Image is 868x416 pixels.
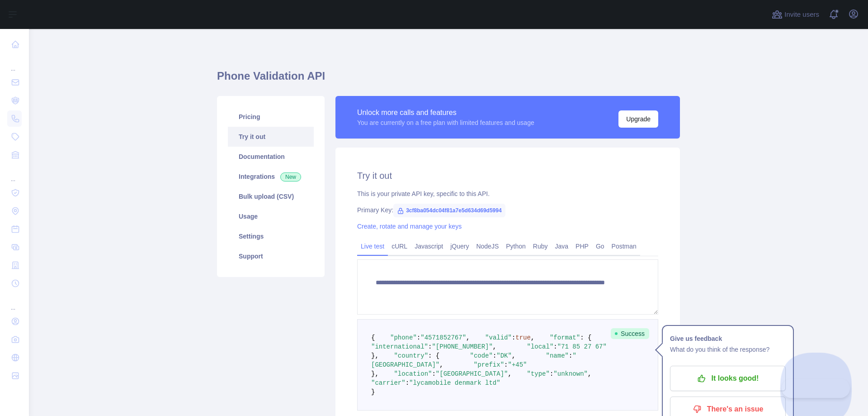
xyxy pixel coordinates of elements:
[371,379,406,387] span: "carrier"
[608,239,640,253] a: Postman
[394,370,432,378] span: "location"
[508,370,511,378] span: ,
[493,352,496,359] span: :
[531,334,534,341] span: ,
[552,239,572,253] a: Java
[228,167,314,186] a: Integrations New
[580,334,591,341] span: : {
[472,239,502,253] a: NodeJS
[228,246,314,266] a: Support
[557,343,607,350] span: "71 85 27 67"
[466,334,470,341] span: ,
[357,169,658,182] h2: Try it out
[553,370,588,378] span: "unknown"
[550,334,580,341] span: "format"
[508,361,527,368] span: "+45"
[502,239,529,253] a: Python
[217,69,680,91] h1: Phone Validation API
[770,7,821,22] button: Invite users
[670,344,786,355] p: What do you think of the response?
[371,343,428,350] span: "international"
[357,206,658,215] div: Primary Key:
[529,239,552,253] a: Ruby
[784,10,819,20] span: Invite users
[782,379,850,398] iframe: Toggle Customer Support
[527,343,553,350] span: "local"
[406,379,409,387] span: :
[677,371,779,386] p: It looks good!
[280,172,301,182] span: New
[618,110,658,128] button: Upgrade
[388,239,411,253] a: cURL
[357,223,462,230] a: Create, rotate and manage your keys
[611,328,649,339] span: Success
[493,343,496,350] span: ,
[512,334,515,341] span: :
[409,379,500,387] span: "lycamobile denmark ltd"
[588,370,591,378] span: ,
[228,186,314,206] a: Bulk upload (CSV)
[357,118,534,127] div: You are currently on a free plan with limited features and usage
[436,370,508,378] span: "[GEOGRAPHIC_DATA]"
[357,189,658,198] div: This is your private API key, specific to this API.
[470,352,492,359] span: "code"
[592,239,608,253] a: Go
[546,352,569,359] span: "name"
[550,370,553,378] span: :
[512,352,515,359] span: ,
[411,239,447,253] a: Javascript
[670,366,786,391] button: It looks good!
[432,370,435,378] span: :
[228,206,314,226] a: Usage
[393,204,505,217] span: 3cf8ba054dc04f81a7e5d634d69d5994
[7,54,22,72] div: ...
[417,334,420,341] span: :
[420,334,466,341] span: "4571852767"
[432,343,492,350] span: "[PHONE_NUMBER]"
[228,127,314,147] a: Try it out
[447,239,472,253] a: jQuery
[228,107,314,127] a: Pricing
[390,334,417,341] span: "phone"
[357,107,534,118] div: Unlock more calls and features
[439,361,443,368] span: ,
[428,352,439,359] span: : {
[228,147,314,167] a: Documentation
[569,352,572,359] span: :
[7,293,22,311] div: ...
[357,239,388,253] a: Live test
[7,165,22,183] div: ...
[371,352,379,359] span: },
[572,239,592,253] a: PHP
[371,370,379,378] span: },
[504,361,508,368] span: :
[527,370,550,378] span: "type"
[474,361,504,368] span: "prefix"
[485,334,512,341] span: "valid"
[496,352,512,359] span: "DK"
[428,343,432,350] span: :
[515,334,531,341] span: true
[228,226,314,246] a: Settings
[371,388,375,396] span: }
[670,333,786,344] h1: Give us feedback
[394,352,428,359] span: "country"
[553,343,557,350] span: :
[371,334,375,341] span: {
